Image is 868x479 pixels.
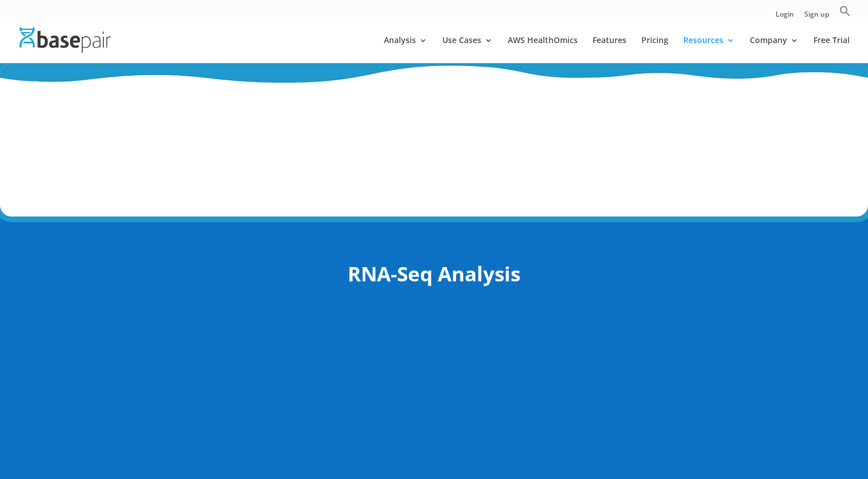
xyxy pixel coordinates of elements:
a: Use Cases [442,36,493,63]
a: Sign up [804,11,829,23]
a: Search Icon Link [839,5,851,23]
a: AWS HealthOmics [508,36,578,63]
a: Company [750,36,799,63]
a: Analysis [384,36,427,63]
a: Features [593,36,626,63]
strong: RNA-Seq Analysis [348,260,520,287]
a: Login [776,11,794,23]
a: Pricing [641,36,668,63]
svg: Search [839,5,851,17]
a: Free Trial [813,36,850,63]
a: Resources [683,36,735,63]
img: Basepair [20,28,111,52]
